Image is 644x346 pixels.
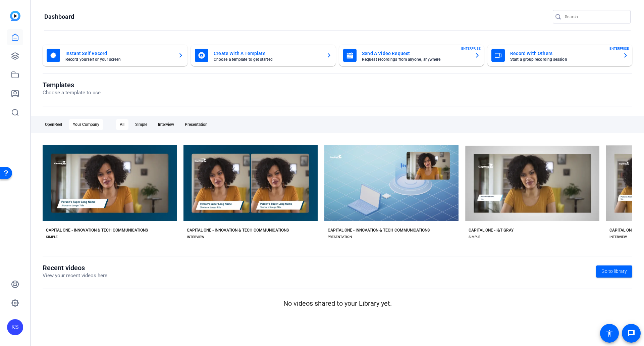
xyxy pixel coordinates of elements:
div: CAPITAL ONE - INNOVATION & TECH COMMUNICATIONS [46,228,148,233]
div: Your Company [69,119,103,130]
mat-card-title: Record With Others [510,49,618,57]
mat-card-title: Send A Video Request [362,49,469,57]
mat-card-subtitle: Choose a template to get started [214,57,321,61]
span: ENTERPRISE [461,46,481,51]
div: OpenReel [41,119,66,130]
a: Go to library [596,265,632,278]
div: All [116,119,128,130]
img: blue-gradient.svg [10,11,20,21]
mat-card-title: Instant Self Record [65,49,173,57]
div: Simple [131,119,151,130]
mat-card-subtitle: Record yourself or your screen [65,57,173,61]
mat-card-subtitle: Start a group recording session [510,57,618,61]
div: PRESENTATION [328,234,352,240]
div: INTERVIEW [187,234,204,240]
button: Instant Self RecordRecord yourself or your screen [43,45,187,66]
mat-icon: accessibility [605,329,613,337]
span: Go to library [601,268,627,275]
div: Presentation [181,119,212,130]
button: Record With OthersStart a group recording sessionENTERPRISE [487,45,632,66]
h1: Templates [43,81,101,89]
div: SIMPLE [469,234,480,240]
button: Send A Video RequestRequest recordings from anyone, anywhereENTERPRISE [339,45,484,66]
div: CAPITAL ONE - I&T GRAY [469,228,514,233]
mat-card-subtitle: Request recordings from anyone, anywhere [362,57,469,61]
div: INTERVIEW [609,234,627,240]
span: ENTERPRISE [609,46,629,51]
div: KS [7,319,23,335]
p: No videos shared to your Library yet. [43,298,632,308]
div: Interview [154,119,178,130]
div: SIMPLE [46,234,58,240]
p: View your recent videos here [43,272,107,280]
mat-card-title: Create With A Template [214,49,321,57]
mat-icon: message [627,329,635,337]
h1: Recent videos [43,264,107,272]
input: Search [565,13,625,21]
div: CAPITAL ONE - INNOVATION & TECH COMMUNICATIONS [187,228,289,233]
h1: Dashboard [44,13,74,21]
div: CAPITAL ONE - INNOVATION & TECH COMMUNICATIONS [328,228,430,233]
p: Choose a template to use [43,89,101,97]
button: Create With A TemplateChoose a template to get started [191,45,336,66]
